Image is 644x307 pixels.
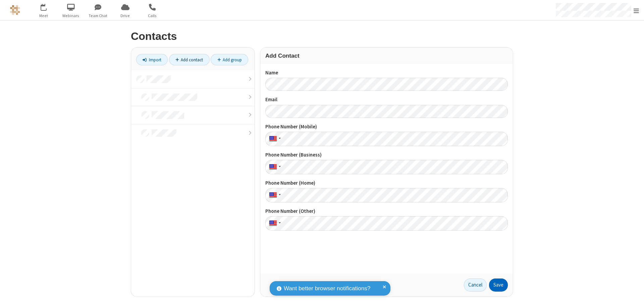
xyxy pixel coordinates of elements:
label: Name [265,69,508,77]
h2: Contacts [131,30,513,42]
h3: Add Contact [265,53,508,59]
div: United States: + 1 [265,132,283,146]
a: Add contact [169,54,210,65]
a: Import [136,54,168,65]
span: Team Chat [86,13,111,19]
div: United States: + 1 [265,160,283,174]
label: Phone Number (Mobile) [265,123,508,131]
div: 1 [45,4,50,9]
div: United States: + 1 [265,188,283,202]
iframe: Chat [627,290,639,302]
a: Cancel [464,279,487,292]
img: QA Selenium DO NOT DELETE OR CHANGE [10,5,20,15]
label: Phone Number (Business) [265,151,508,159]
span: Meet [31,13,56,19]
label: Email [265,96,508,104]
label: Phone Number (Home) [265,179,508,187]
div: United States: + 1 [265,216,283,231]
span: Want better browser notifications? [284,284,370,293]
button: Save [489,279,508,292]
a: Add group [211,54,248,65]
span: Calls [140,13,165,19]
span: Drive [113,13,138,19]
span: Webinars [58,13,84,19]
label: Phone Number (Other) [265,207,508,215]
